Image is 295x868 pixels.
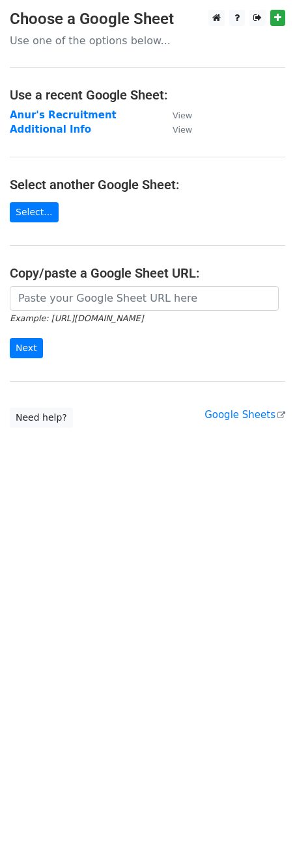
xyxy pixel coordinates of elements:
a: Anur's Recruitment [10,109,117,121]
p: Use one of the options below... [10,34,285,47]
input: Next [10,338,43,358]
a: Need help? [10,408,73,428]
small: View [173,111,192,120]
small: View [173,125,192,135]
h3: Choose a Google Sheet [10,10,285,29]
a: Additional Info [10,124,91,135]
small: Example: [URL][DOMAIN_NAME] [10,313,143,323]
a: View [160,109,192,121]
h4: Copy/paste a Google Sheet URL: [10,265,285,281]
a: View [160,124,192,135]
a: Select... [10,202,59,222]
h4: Use a recent Google Sheet: [10,87,285,103]
input: Paste your Google Sheet URL here [10,286,279,311]
a: Google Sheets [204,409,285,421]
h4: Select another Google Sheet: [10,177,285,192]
